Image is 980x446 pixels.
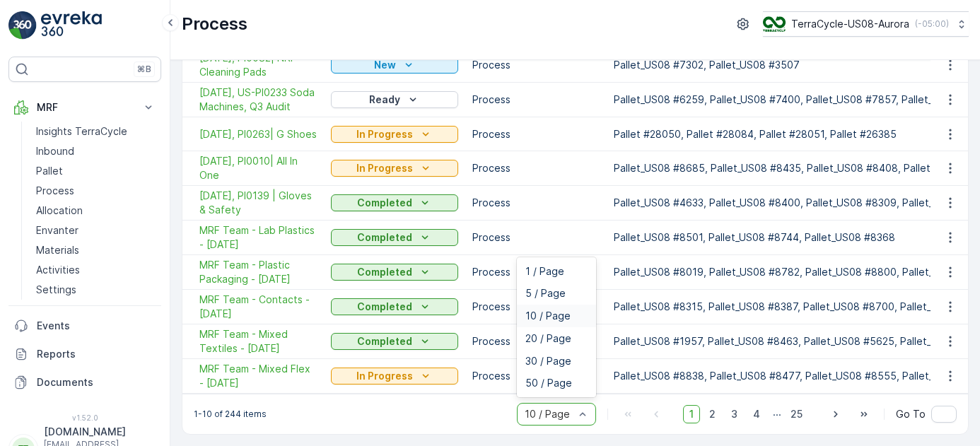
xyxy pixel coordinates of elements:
p: Ready [369,93,400,107]
button: Completed [331,298,458,315]
span: Go To [896,407,926,421]
span: 4 [747,405,766,423]
button: New [331,57,458,74]
p: [DOMAIN_NAME] [44,425,148,439]
p: Documents [37,375,156,389]
span: [DATE], PI0082| NRP Cleaning Pads [199,51,317,79]
p: Process [472,196,600,210]
p: MRF [37,100,133,115]
span: 3 [725,405,744,423]
a: Events [8,312,161,340]
p: Allocation [36,204,83,218]
span: [DATE], US-PI0233 Soda Machines, Q3 Audit [199,86,317,114]
p: Process [472,161,600,175]
p: Pallet [36,164,63,178]
button: Completed [331,194,458,211]
p: Completed [357,230,412,245]
a: 10/08/25, PI0082| NRP Cleaning Pads [199,51,317,79]
img: logo_light-DOdMpM7g.png [41,11,102,40]
p: Process [36,184,74,198]
p: Process [472,127,600,141]
span: 10 / Page [525,310,571,322]
a: Allocation [30,201,161,221]
a: MRF Team - Mixed Textiles - 09/22/2025 [199,327,317,356]
span: 50 / Page [525,377,572,389]
a: MRF Team - Contacts - 09/23/2025 [199,293,317,321]
button: Completed [331,229,458,246]
p: In Progress [356,369,413,383]
p: Inbound [36,144,74,158]
span: 1 / Page [525,266,564,277]
span: MRF Team - Mixed Flex - [DATE] [199,362,317,390]
p: In Progress [356,161,413,175]
button: In Progress [331,160,458,177]
span: v 1.52.0 [8,413,161,422]
p: Completed [357,265,412,279]
a: Materials [30,240,161,260]
a: Reports [8,340,161,368]
p: ⌘B [137,64,151,75]
p: New [374,58,396,72]
span: 5 / Page [525,288,566,299]
p: Completed [357,300,412,314]
a: Process [30,181,161,201]
p: Insights TerraCycle [36,124,127,139]
button: MRF [8,93,161,122]
span: 20 / Page [525,333,571,344]
span: [DATE], PI0263| G Shoes [199,127,317,141]
a: MRF Team - Mixed Flex - 09/22/2025 [199,362,317,390]
p: In Progress [356,127,413,141]
span: 30 / Page [525,356,571,367]
p: Events [37,319,156,333]
button: In Progress [331,368,458,385]
a: Insights TerraCycle [30,122,161,141]
p: Process [472,230,600,245]
p: Process [472,93,600,107]
p: Settings [36,283,76,297]
button: In Progress [331,126,458,143]
span: MRF Team - Lab Plastics - [DATE] [199,223,317,252]
a: Activities [30,260,161,280]
span: [DATE], PI0010| All In One [199,154,317,182]
a: 10/03/25, PI0263| G Shoes [199,127,317,141]
p: Process [472,334,600,348]
a: MRF Team - Plastic Packaging - 09/25/2025 [199,258,317,286]
p: Completed [357,196,412,210]
a: Inbound [30,141,161,161]
span: [DATE], PI0139 | Gloves & Safety [199,189,317,217]
p: 1-10 of 244 items [194,409,267,420]
a: 10/07/25, US-PI0233 Soda Machines, Q3 Audit [199,86,317,114]
a: 10/02/25, PI0010| All In One [199,154,317,182]
span: MRF Team - Contacts - [DATE] [199,293,317,321]
p: Process [472,300,600,314]
span: 1 [683,405,700,423]
span: 2 [703,405,722,423]
span: MRF Team - Mixed Textiles - [DATE] [199,327,317,356]
span: 25 [784,405,809,423]
a: Settings [30,280,161,300]
img: image_ci7OI47.png [763,16,786,32]
a: Pallet [30,161,161,181]
button: Completed [331,264,458,281]
p: Completed [357,334,412,348]
button: TerraCycle-US08-Aurora(-05:00) [763,11,969,37]
p: TerraCycle-US08-Aurora [791,17,909,31]
span: MRF Team - Plastic Packaging - [DATE] [199,258,317,286]
p: Envanter [36,223,78,237]
p: Process [472,265,600,279]
p: Process [182,13,247,35]
a: 09/29/25, PI0139 | Gloves & Safety [199,189,317,217]
p: Process [472,369,600,383]
p: Process [472,58,600,72]
p: Reports [37,347,156,361]
button: Completed [331,333,458,350]
p: Materials [36,243,79,257]
a: Documents [8,368,161,397]
button: Ready [331,91,458,108]
a: MRF Team - Lab Plastics - 09/25/2025 [199,223,317,252]
p: Activities [36,263,80,277]
a: Envanter [30,221,161,240]
img: logo [8,11,37,40]
p: ... [773,405,781,423]
p: ( -05:00 ) [915,18,949,30]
